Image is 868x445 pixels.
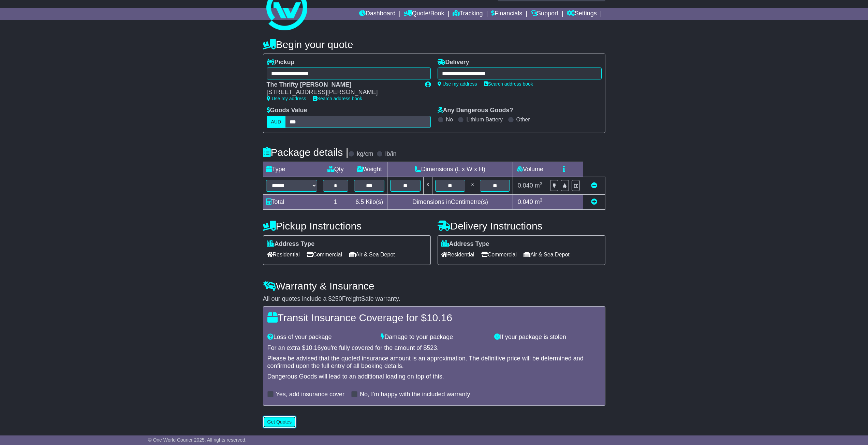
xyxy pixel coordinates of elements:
label: AUD [267,116,286,128]
span: 0.040 [518,182,533,189]
h4: Delivery Instructions [438,220,605,232]
span: 0.040 [518,198,533,205]
div: Dangerous Goods will lead to an additional loading on top of this. [267,373,601,381]
a: Tracking [453,8,483,20]
td: 1 [320,194,351,209]
label: lb/in [385,150,396,158]
label: No [446,116,453,123]
label: Delivery [438,59,469,66]
span: © One World Courier 2025. All rights reserved. [148,437,247,443]
a: Financials [491,8,522,20]
td: Type [263,162,320,177]
a: Quote/Book [404,8,444,20]
a: Dashboard [359,8,396,20]
label: kg/cm [357,150,373,158]
div: [STREET_ADDRESS][PERSON_NAME] [267,89,418,96]
a: Remove this item [591,182,597,189]
td: Qty [320,162,351,177]
sup: 3 [540,197,543,203]
div: If your package is stolen [491,333,604,341]
h4: Package details | [263,147,349,158]
label: Lithium Battery [466,116,503,123]
td: Total [263,194,320,209]
h4: Transit Insurance Coverage for $ [267,312,601,323]
sup: 3 [540,181,543,186]
span: Commercial [481,249,517,260]
label: Yes, add insurance cover [276,391,344,398]
h4: Begin your quote [263,39,605,50]
td: x [468,177,477,194]
a: Support [531,8,558,20]
label: No, I'm happy with the included warranty [360,391,470,398]
a: Add new item [591,198,597,205]
span: 250 [332,295,342,302]
span: 523 [427,344,437,351]
div: For an extra $ you're fully covered for the amount of $ . [267,344,601,352]
span: 10.16 [306,344,321,351]
label: Pickup [267,59,295,66]
h4: Pickup Instructions [263,220,431,232]
h4: Warranty & Insurance [263,280,605,292]
span: Residential [441,249,474,260]
span: Residential [267,249,300,260]
button: Get Quotes [263,416,296,428]
td: Kilo(s) [351,194,387,209]
a: Search address book [484,81,533,87]
a: Use my address [438,81,477,87]
td: x [423,177,432,194]
label: Address Type [267,240,315,248]
td: Dimensions in Centimetre(s) [387,194,513,209]
span: Air & Sea Depot [524,249,570,260]
div: The Thrifty [PERSON_NAME] [267,81,418,89]
div: Loss of your package [264,333,378,341]
label: Any Dangerous Goods? [438,107,513,114]
span: 10.16 [427,312,452,323]
td: Volume [513,162,547,177]
label: Goods Value [267,107,307,114]
td: Dimensions (L x W x H) [387,162,513,177]
label: Address Type [441,240,489,248]
td: Weight [351,162,387,177]
a: Settings [567,8,597,20]
span: Air & Sea Depot [349,249,395,260]
div: All our quotes include a $ FreightSafe warranty. [263,295,605,303]
span: 6.5 [355,198,364,205]
div: Please be advised that the quoted insurance amount is an approximation. The definitive price will... [267,355,601,370]
a: Search address book [313,96,362,101]
label: Other [516,116,530,123]
span: m [535,198,543,205]
div: Damage to your package [377,333,491,341]
span: Commercial [307,249,342,260]
a: Use my address [267,96,306,101]
span: m [535,182,543,189]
